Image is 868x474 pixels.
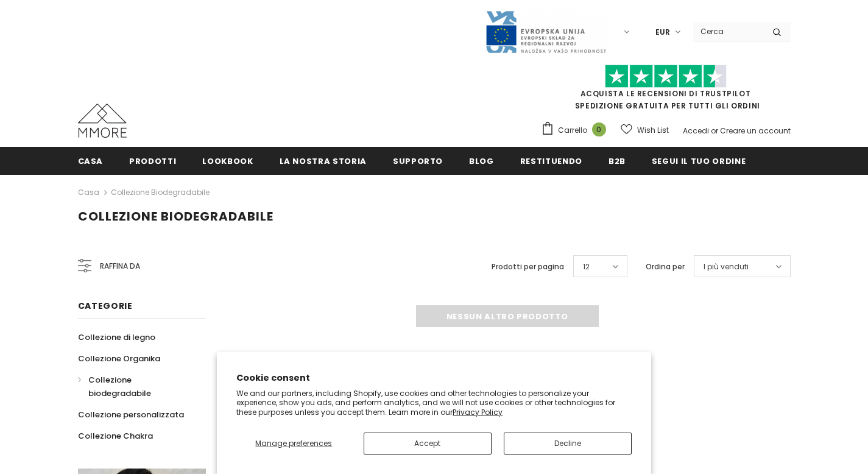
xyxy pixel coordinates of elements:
span: supporto [393,155,443,167]
a: supporto [393,147,443,174]
a: Creare un account [720,126,791,136]
span: Segui il tuo ordine [652,155,746,167]
span: Blog [469,155,494,167]
a: Collezione personalizzata [78,404,184,425]
span: La nostra storia [280,155,367,167]
a: Segui il tuo ordine [652,147,746,174]
button: Decline [504,433,632,455]
a: Acquista le recensioni di TrustPilot [580,88,751,99]
label: Ordina per [646,261,685,273]
span: Manage preferences [255,438,332,448]
span: Collezione di legno [78,331,155,343]
span: 12 [583,261,590,273]
a: Privacy Policy [453,407,503,417]
span: Wish List [637,124,669,136]
label: Prodotti per pagina [492,261,564,273]
span: Raffina da [100,260,140,273]
a: Carrello 0 [541,121,612,140]
a: Blog [469,147,494,174]
img: Casi MMORE [78,104,127,138]
a: Collezione Chakra [78,425,153,447]
a: Prodotti [129,147,176,174]
a: La nostra storia [280,147,367,174]
img: Javni Razpis [485,10,607,54]
button: Manage preferences [236,433,351,455]
input: Search Site [693,23,763,40]
span: Collezione personalizzata [78,409,184,420]
span: Restituendo [520,155,582,167]
a: Javni Razpis [485,26,607,37]
a: Wish List [621,119,669,141]
span: I più venduti [704,261,749,273]
span: Collezione biodegradabile [88,374,151,399]
span: Collezione biodegradabile [78,208,273,225]
span: Collezione Organika [78,353,160,364]
span: or [711,126,718,136]
a: Collezione Organika [78,348,160,369]
span: Collezione Chakra [78,430,153,442]
span: Lookbook [202,155,253,167]
a: Collezione biodegradabile [78,369,192,404]
img: Fidati di Pilot Stars [605,65,727,88]
a: Collezione di legno [78,327,155,348]
a: Accedi [683,126,709,136]
p: We and our partners, including Shopify, use cookies and other technologies to personalize your ex... [236,389,632,417]
a: Casa [78,147,104,174]
a: Restituendo [520,147,582,174]
a: Collezione biodegradabile [111,187,210,197]
span: Categorie [78,300,133,312]
h2: Cookie consent [236,372,632,384]
button: Accept [364,433,492,455]
span: SPEDIZIONE GRATUITA PER TUTTI GLI ORDINI [541,70,791,111]
span: Carrello [558,124,587,136]
span: B2B [609,155,626,167]
span: EUR [655,26,670,38]
span: Casa [78,155,104,167]
span: 0 [592,122,606,136]
a: Lookbook [202,147,253,174]
a: B2B [609,147,626,174]
span: Prodotti [129,155,176,167]
a: Casa [78,185,99,200]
